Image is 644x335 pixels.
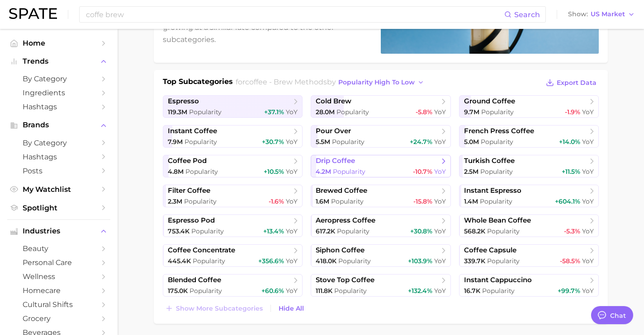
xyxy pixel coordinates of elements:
span: US Market [591,12,625,17]
button: Trends [7,55,110,68]
span: Export Data [557,79,597,87]
a: espresso pod753.4k Popularity+13.4% YoY [163,214,303,237]
span: +103.9% [408,257,432,265]
span: Trends [23,57,95,65]
a: french press coffee5.0m Popularity+14.0% YoY [459,125,599,148]
a: My Watchlist [7,182,110,196]
span: stove top coffee [316,276,374,284]
span: 16.7k [464,287,480,295]
span: +604.1% [555,197,580,205]
span: +10.5% [264,167,284,176]
a: blended coffee175.0k Popularity+60.6% YoY [163,274,303,297]
span: +356.6% [258,257,284,265]
span: YoY [286,138,298,146]
span: french press coffee [464,127,534,135]
span: Search [514,10,540,19]
span: My Watchlist [23,185,95,194]
span: YoY [582,227,594,235]
a: Hashtags [7,150,110,164]
span: YoY [434,227,446,235]
span: 9.7m [464,108,479,116]
span: 418.0k [316,257,336,265]
span: YoY [286,227,298,235]
a: turkish coffee2.5m Popularity+11.5% YoY [459,155,599,177]
span: cold brew [316,97,351,106]
span: wellness [23,272,95,281]
span: turkish coffee [464,157,515,165]
span: -1.9% [565,108,580,116]
span: YoY [434,257,446,265]
span: Popularity [480,197,512,205]
span: 1.6m [316,197,329,205]
span: +11.5% [562,167,580,176]
span: YoY [582,167,594,176]
span: YoY [582,197,594,205]
span: Home [23,39,95,47]
span: coffee pod [168,157,207,165]
a: coffee concentrate445.4k Popularity+356.6% YoY [163,244,303,267]
span: Popularity [332,138,365,146]
span: 4.2m [316,167,331,176]
span: Ingredients [23,88,95,97]
span: 4.8m [168,167,184,176]
span: Hashtags [23,102,95,111]
span: Popularity [487,257,520,265]
span: Popularity [191,227,224,235]
span: siphon coffee [316,246,365,255]
span: 119.3m [168,108,187,116]
span: personal care [23,258,95,267]
span: Popularity [337,227,369,235]
a: by Category [7,136,110,150]
span: espresso [168,97,199,106]
span: Popularity [482,287,515,295]
span: YoY [434,167,446,176]
span: 617.2k [316,227,335,235]
span: Popularity [189,108,222,116]
span: 175.0k [168,287,188,295]
span: 2.5m [464,167,478,176]
span: +99.7% [558,287,580,295]
span: +132.4% [408,287,432,295]
span: 1.4m [464,197,478,205]
a: Spotlight [7,201,110,215]
span: YoY [582,138,594,146]
a: siphon coffee418.0k Popularity+103.9% YoY [311,244,450,267]
span: -5.3% [564,227,580,235]
span: blended coffee [168,276,221,284]
span: 5.5m [316,138,330,146]
span: brewed coffee [316,186,367,195]
span: by Category [23,139,95,147]
button: ShowUS Market [566,9,637,20]
span: instant coffee [168,127,217,135]
a: drip coffee4.2m Popularity-10.7% YoY [311,155,450,177]
a: ground coffee9.7m Popularity-1.9% YoY [459,95,599,118]
a: coffee capsule339.7k Popularity-58.5% YoY [459,244,599,267]
span: whole bean coffee [464,216,531,225]
span: coffee concentrate [168,246,235,255]
span: Popularity [185,138,217,146]
span: YoY [582,257,594,265]
span: beauty [23,244,95,253]
a: instant cappuccino16.7k Popularity+99.7% YoY [459,274,599,297]
img: SPATE [9,8,57,19]
span: -58.5% [560,257,580,265]
a: Home [7,36,110,50]
a: personal care [7,256,110,270]
span: YoY [286,287,298,295]
a: cold brew28.0m Popularity-5.8% YoY [311,95,450,118]
a: beauty [7,242,110,256]
span: Hide All [279,305,304,312]
span: cultural shifts [23,300,95,309]
a: homecare [7,284,110,298]
a: grocery [7,312,110,326]
span: Popularity [193,257,225,265]
span: Hashtags [23,153,95,161]
span: YoY [434,138,446,146]
a: pour over5.5m Popularity+24.7% YoY [311,125,450,148]
span: +13.4% [263,227,284,235]
a: cultural shifts [7,298,110,312]
span: pour over [316,127,351,135]
span: 753.4k [168,227,189,235]
span: Popularity [189,287,222,295]
a: Posts [7,164,110,178]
